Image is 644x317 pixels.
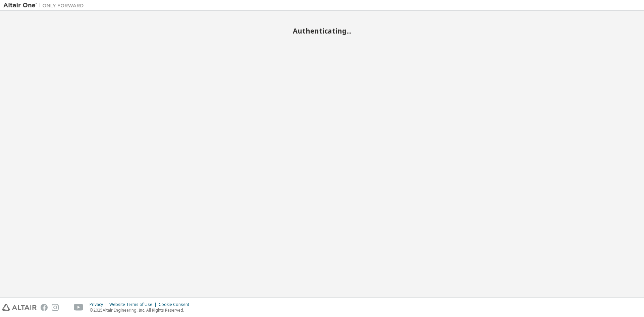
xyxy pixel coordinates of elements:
[109,302,159,307] div: Website Terms of Use
[159,302,193,307] div: Cookie Consent
[90,307,193,313] p: © 2025 Altair Engineering, Inc. All Rights Reserved.
[41,304,48,311] img: facebook.svg
[3,2,87,9] img: Altair One
[74,304,84,311] img: youtube.svg
[2,304,37,311] img: altair_logo.svg
[52,304,59,311] img: instagram.svg
[90,302,109,307] div: Privacy
[3,27,641,35] h2: Authenticating...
